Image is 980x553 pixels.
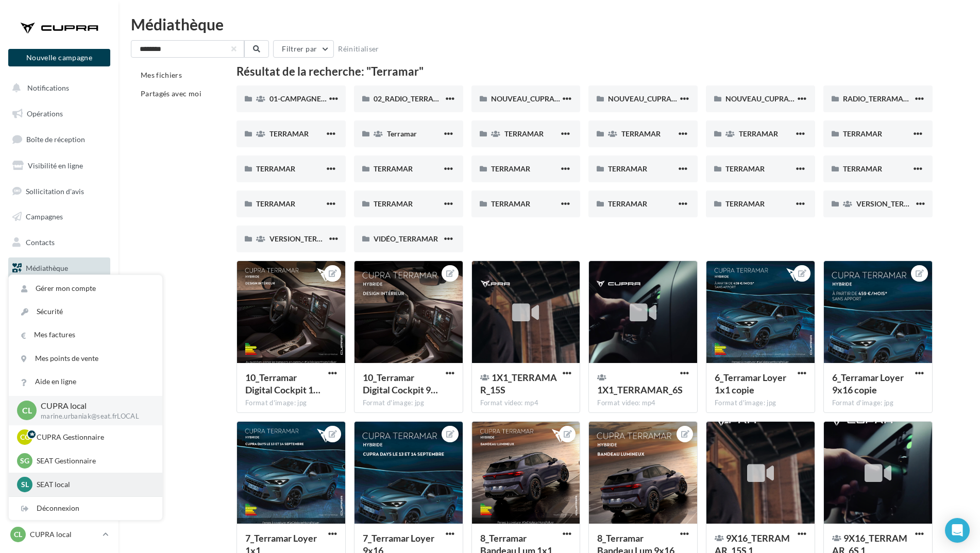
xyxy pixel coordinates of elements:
span: Sl [21,479,29,490]
span: 10_Terramar Digital Cockpit 9x16 [363,372,438,395]
span: Campagnes [26,212,63,221]
span: 6_Terramar Loyer 9x16 copie [832,372,904,395]
a: Cl CUPRA local [8,525,110,544]
div: Format video: mp4 [480,399,572,408]
span: Contacts [26,238,55,247]
span: TERRAMAR [843,129,882,138]
span: Sollicitation d'avis [26,186,84,195]
a: Aide en ligne [9,370,162,393]
span: VERSION_TERRAMAR [269,234,343,243]
span: 01-CAMPAGNE_RED_THREAD [269,94,370,103]
span: Visibilité en ligne [28,161,83,170]
span: Opérations [27,109,63,118]
span: RADIO_TERRAMAR_OFFRE_JANVIER [843,94,967,103]
span: NOUVEAU_CUPRA_TERRAMAR [725,94,831,103]
span: Cl [14,529,22,540]
span: NOUVEAU_CUPRA_TERRAMAR [491,94,597,103]
span: TERRAMAR [374,164,413,173]
div: Déconnexion [9,497,162,520]
a: Campagnes [6,206,112,228]
span: Partagés avec moi [141,89,201,98]
a: Mes factures [9,323,162,347]
span: TERRAMAR [608,199,647,208]
span: NOUVEAU_CUPRA_TERRAMAR [608,94,714,103]
div: Format d'image: jpg [715,399,806,408]
p: marine.urbaniak@seat.frLOCAL [41,412,146,421]
span: Terramar [387,129,417,138]
span: SG [20,456,29,466]
div: Médiathèque [131,16,968,32]
a: Mes points de vente [9,347,162,370]
span: 10_Terramar Digital Cockpit 1x1 [245,372,320,395]
p: SEAT local [37,479,150,490]
span: TERRAMAR [621,129,661,138]
p: SEAT Gestionnaire [37,456,150,466]
button: Réinitialiser [334,43,383,55]
a: Boîte de réception [6,128,112,150]
span: TERRAMAR [374,199,413,208]
button: Notifications [6,77,108,99]
a: Médiathèque [6,257,112,279]
div: Format d'image: jpg [245,399,337,408]
span: Notifications [27,83,69,92]
span: Mes fichiers [141,71,182,79]
button: Nouvelle campagne [8,49,110,66]
span: TERRAMAR [608,164,647,173]
span: 1X1_TERRAMAR_6S [597,384,683,395]
a: Gérer mon compte [9,277,162,300]
span: TERRAMAR [504,129,544,138]
span: Médiathèque [26,264,68,272]
span: TERRAMAR [843,164,882,173]
a: Visibilité en ligne [6,155,112,177]
span: 1X1_TERRAMAR_15S [480,372,557,395]
span: TERRAMAR [256,199,295,208]
span: VERSION_TERRAMAR [856,199,930,208]
a: PLV et print personnalisable [6,331,112,361]
p: CUPRA local [30,529,98,540]
p: CUPRA local [41,400,146,412]
span: VIDÉO_TERRAMAR [374,234,438,243]
div: Résultat de la recherche: "Terramar" [236,66,933,77]
a: Contacts [6,232,112,253]
span: TERRAMAR [269,129,309,138]
div: Format d'image: jpg [832,399,924,408]
span: CG [20,432,30,442]
p: CUPRA Gestionnaire [37,432,150,442]
span: TERRAMAR [491,164,530,173]
span: TERRAMAR [725,199,765,208]
div: Open Intercom Messenger [945,518,970,543]
span: TERRAMAR [739,129,778,138]
span: 6_Terramar Loyer 1x1 copie [715,372,786,395]
a: Opérations [6,103,112,125]
a: Sécurité [9,300,162,323]
span: Cl [22,405,32,417]
div: Format video: mp4 [597,399,689,408]
button: Filtrer par [273,40,334,58]
span: TERRAMAR [491,199,530,208]
span: TERRAMAR [256,164,295,173]
a: Sollicitation d'avis [6,181,112,202]
a: Calendrier [6,283,112,304]
span: Boîte de réception [26,135,85,144]
div: Format d'image: jpg [363,399,454,408]
span: TERRAMAR [725,164,765,173]
span: 02_RADIO_TERRAMAR [374,94,450,103]
a: Affiliés [6,308,112,327]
